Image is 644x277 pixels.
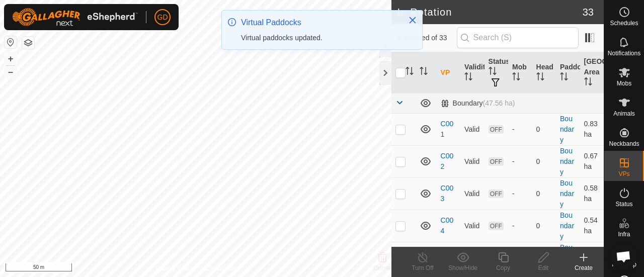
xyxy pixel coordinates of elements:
[560,211,574,240] a: Boundary
[612,261,636,267] span: Heatmap
[5,53,17,65] button: +
[512,156,528,167] div: -
[460,145,484,177] td: Valid
[420,68,428,76] p-sorticon: Activate to sort
[406,13,420,27] button: Close
[532,242,556,274] td: 0
[5,36,17,48] button: Reset Map
[532,52,556,94] th: Head
[441,216,454,235] a: C004
[489,222,504,230] span: OFF
[617,80,631,86] span: Mobs
[489,125,504,134] span: OFF
[508,52,532,94] th: Mob
[157,12,168,23] span: GD
[205,264,235,273] a: Contact Us
[397,33,457,43] span: 0 selected of 33
[441,99,515,108] div: Boundary
[460,52,484,94] th: Validity
[12,8,138,26] img: Gallagher Logo
[523,263,563,272] div: Edit
[536,74,544,82] p-sorticon: Activate to sort
[583,5,594,20] span: 33
[609,141,639,147] span: Neckbands
[532,210,556,242] td: 0
[560,147,574,176] a: Boundary
[560,243,574,272] a: Boundary
[441,152,454,170] a: C002
[580,210,604,242] td: 0.54 ha
[580,145,604,177] td: 0.67 ha
[5,66,17,78] button: –
[441,184,454,203] a: C003
[532,113,556,145] td: 0
[584,79,592,87] p-sorticon: Activate to sort
[563,263,604,272] div: Create
[615,201,632,207] span: Status
[512,74,520,82] p-sorticon: Activate to sort
[460,242,484,274] td: Valid
[437,52,460,94] th: VP
[22,37,34,49] button: Map Layers
[618,171,629,177] span: VPs
[489,190,504,198] span: OFF
[241,17,398,29] div: Virtual Paddocks
[397,6,583,18] h2: In Rotation
[512,189,528,199] div: -
[560,74,568,82] p-sorticon: Activate to sort
[489,68,497,76] p-sorticon: Activate to sort
[406,68,414,76] p-sorticon: Activate to sort
[489,157,504,166] span: OFF
[610,20,638,26] span: Schedules
[483,99,515,107] span: (47.56 ha)
[485,52,508,94] th: Status
[610,243,637,270] div: Open chat
[464,74,472,82] p-sorticon: Activate to sort
[403,263,443,272] div: Turn Off
[441,120,454,138] a: C001
[532,145,556,177] td: 0
[457,27,579,48] input: Search (S)
[532,177,556,210] td: 0
[156,264,194,273] a: Privacy Policy
[512,221,528,231] div: -
[580,52,604,94] th: [GEOGRAPHIC_DATA] Area
[556,52,580,94] th: Paddock
[613,111,635,117] span: Animals
[460,210,484,242] td: Valid
[618,231,630,237] span: Infra
[580,113,604,145] td: 0.83 ha
[460,177,484,210] td: Valid
[608,50,640,56] span: Notifications
[483,263,523,272] div: Copy
[512,124,528,135] div: -
[560,179,574,208] a: Boundary
[580,242,604,274] td: 0.59 ha
[443,263,483,272] div: Show/Hide
[460,113,484,145] td: Valid
[560,115,574,144] a: Boundary
[241,33,398,43] div: Virtual paddocks updated.
[580,177,604,210] td: 0.58 ha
